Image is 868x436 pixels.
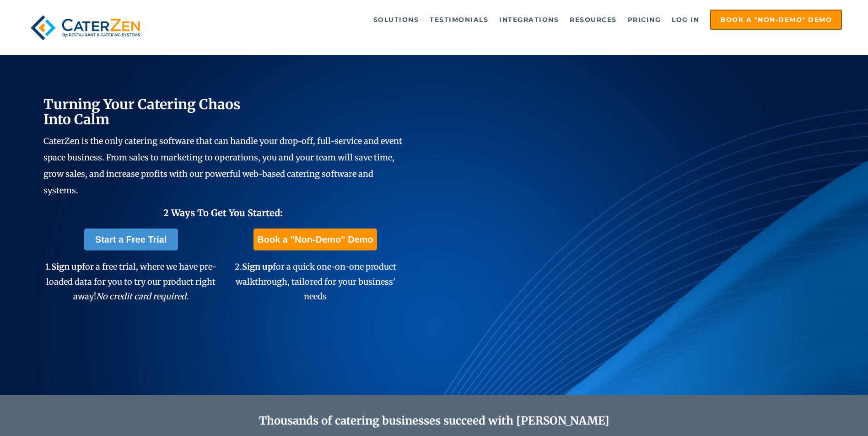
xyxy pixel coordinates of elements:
a: Integrations [495,11,563,29]
div: Navigation Menu [166,10,842,30]
span: Sign up [51,261,82,272]
span: 2. for a quick one-on-one product walkthrough, tailored for your business' needs [235,261,396,302]
span: CaterZen is the only catering software that can handle your drop-off, full-service and event spac... [43,136,402,196]
a: Solutions [369,11,424,29]
a: Testimonials [425,11,493,29]
span: Turning Your Catering Chaos Into Calm [43,96,241,128]
a: Log in [667,11,704,29]
span: 1. for a free trial, where we have pre-loaded data for you to try our product right away! [45,261,216,302]
em: No credit card required. [96,291,189,302]
a: Start a Free Trial [84,229,178,250]
a: Book a "Non-Demo" Demo [710,10,842,30]
h2: Thousands of catering businesses succeed with [PERSON_NAME] [87,415,782,428]
span: Sign up [242,261,273,272]
span: 2 Ways To Get You Started: [163,207,283,218]
a: Book a "Non-Demo" Demo [253,229,377,250]
a: Resources [565,11,621,29]
img: caterzen [26,10,145,46]
a: Pricing [623,11,666,29]
iframe: Help widget launcher [787,400,858,426]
